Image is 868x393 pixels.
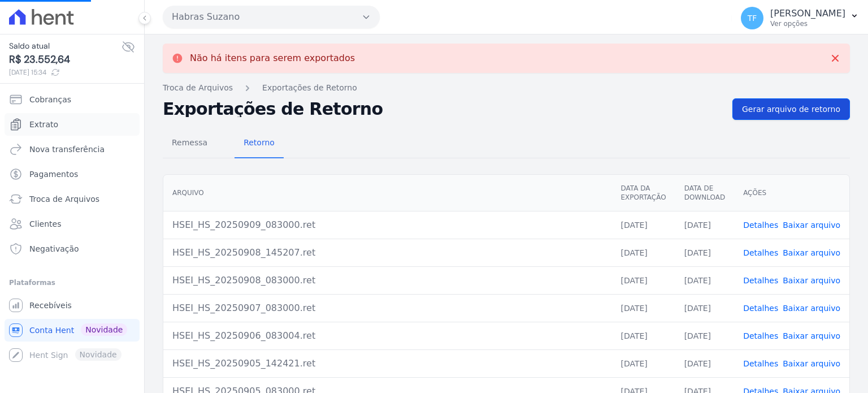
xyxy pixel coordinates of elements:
[9,88,135,366] nav: Sidebar
[5,138,140,161] a: Nova transferência
[262,82,357,94] a: Exportações de Retorno
[675,294,734,322] td: [DATE]
[163,82,850,94] nav: Breadcrumb
[5,113,140,136] a: Extrato
[9,40,121,52] span: Saldo atual
[770,8,845,19] p: [PERSON_NAME]
[163,6,380,28] button: Habras Suzano
[172,274,602,287] div: HSEI_HS_20250908_083000.ret
[743,331,778,340] a: Detalhes
[172,218,602,232] div: HSEI_HS_20250909_083000.ret
[743,276,778,285] a: Detalhes
[783,276,840,285] a: Baixar arquivo
[29,300,72,311] span: Recebíveis
[29,243,79,254] span: Negativação
[9,67,121,77] span: [DATE] 15:34
[172,329,602,343] div: HSEI_HS_20250906_083004.ret
[237,131,281,154] span: Retorno
[675,175,734,211] th: Data de Download
[163,82,233,94] a: Troca de Arquivos
[5,237,140,260] a: Negativação
[163,175,611,211] th: Arquivo
[783,304,840,313] a: Baixar arquivo
[675,322,734,349] td: [DATE]
[611,349,675,377] td: [DATE]
[743,221,778,230] a: Detalhes
[172,357,602,370] div: HSEI_HS_20250905_142421.ret
[675,239,734,266] td: [DATE]
[611,322,675,349] td: [DATE]
[163,129,216,158] a: Remessa
[770,19,845,28] p: Ver opções
[675,211,734,239] td: [DATE]
[81,323,127,336] span: Novidade
[5,213,140,235] a: Clientes
[734,175,849,211] th: Ações
[743,359,778,368] a: Detalhes
[611,239,675,266] td: [DATE]
[611,266,675,294] td: [DATE]
[29,193,99,205] span: Troca de Arquivos
[29,169,78,180] span: Pagamentos
[9,52,121,67] span: R$ 23.552,64
[748,14,757,22] span: TF
[675,349,734,377] td: [DATE]
[783,221,840,230] a: Baixar arquivo
[29,144,105,155] span: Nova transferência
[29,218,61,230] span: Clientes
[611,294,675,322] td: [DATE]
[29,325,74,336] span: Conta Hent
[611,175,675,211] th: Data da Exportação
[783,359,840,368] a: Baixar arquivo
[5,88,140,111] a: Cobranças
[29,119,58,130] span: Extrato
[235,129,284,158] a: Retorno
[5,188,140,210] a: Troca de Arquivos
[190,53,355,64] p: Não há itens para serem exportados
[743,304,778,313] a: Detalhes
[732,2,868,34] button: TF [PERSON_NAME] Ver opções
[172,246,602,260] div: HSEI_HS_20250908_145207.ret
[675,266,734,294] td: [DATE]
[165,131,214,154] span: Remessa
[172,301,602,315] div: HSEI_HS_20250907_083000.ret
[9,276,135,290] div: Plataformas
[783,248,840,257] a: Baixar arquivo
[163,101,723,117] h2: Exportações de Retorno
[611,211,675,239] td: [DATE]
[29,94,71,105] span: Cobranças
[5,319,140,342] a: Conta Hent Novidade
[742,103,840,115] span: Gerar arquivo de retorno
[732,98,850,120] a: Gerar arquivo de retorno
[5,163,140,185] a: Pagamentos
[743,248,778,257] a: Detalhes
[5,294,140,317] a: Recebíveis
[783,331,840,340] a: Baixar arquivo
